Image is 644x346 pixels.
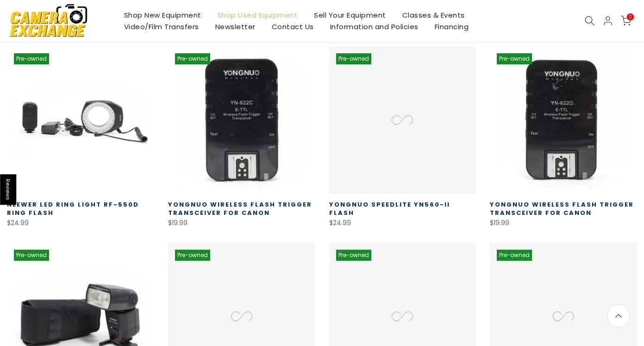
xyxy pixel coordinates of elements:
a: Contact Us [263,21,322,32]
a: Yongnuo Wireless Flash Trigger Transceiver for Canon [168,200,312,217]
a: Yongnuo Speedlite YN560-II Flash [329,200,450,217]
a: Yongnuo Wireless Flash Trigger Transceiver for Canon [490,200,634,217]
a: 0 [621,16,631,26]
span: 0 [627,13,634,20]
a: Financing [426,21,477,32]
div: $19.99 [490,217,637,229]
a: Shop New Equipment [116,9,209,21]
a: Sell Your Equipment [306,9,394,21]
a: Newsletter [207,21,263,32]
div: $24.99 [7,217,154,229]
div: $24.99 [329,217,476,229]
a: Back to the top [607,304,630,327]
a: Neewer LED Ring Light RF-550D Ring Flash [7,200,139,217]
div: $19.99 [168,217,315,229]
a: Video/Film Transfers [116,21,207,32]
a: Shop Used Equipment [209,9,306,21]
a: Classes & Events [394,9,473,21]
a: Information and Policies [322,21,426,32]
